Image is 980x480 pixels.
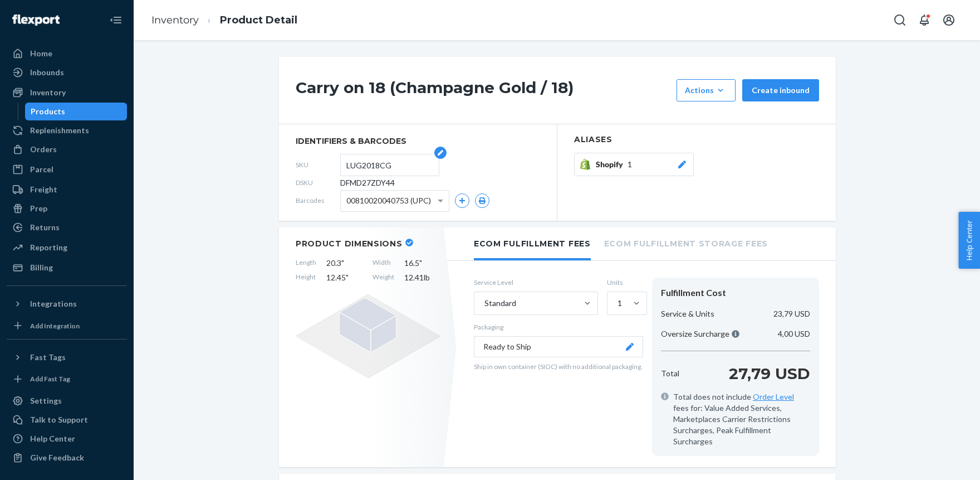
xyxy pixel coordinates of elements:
[661,287,810,299] div: Fulfillment Cost
[742,79,819,101] button: Create inbound
[474,362,643,371] p: Ship in own container (SIOC) with no additional packaging.
[296,160,340,169] span: SKU
[30,414,88,425] div: Talk to Support
[30,352,66,363] div: Fast Tags
[296,196,340,205] span: Barcodes
[296,239,403,249] h2: Product Dimensions
[404,272,440,283] span: 12.41 lb
[296,79,671,101] h1: Carry on 18 (Champagne Gold / 18)
[296,178,340,187] span: DSKU
[30,262,53,273] div: Billing
[419,258,422,268] span: "
[151,14,199,26] a: Inventory
[346,273,349,282] span: "
[296,258,316,269] span: Length
[30,144,57,155] div: Orders
[661,308,714,319] p: Service & Units
[661,368,679,379] p: Total
[483,298,484,309] input: Standard
[607,278,643,287] label: Units
[7,64,127,81] a: Inbounds
[340,177,395,188] span: DFMD27ZDY44
[729,362,810,385] p: 27,79 USD
[30,48,52,59] div: Home
[673,391,810,447] span: Total does not include fees for: Value Added Services, Marketplaces Carrier Restrictions Surcharg...
[326,258,362,269] span: 20.3
[7,449,127,467] button: Give Feedback
[30,184,57,195] div: Freight
[296,135,540,147] span: identifiers & barcodes
[7,371,127,388] a: Add Fast Tag
[628,159,632,170] span: 1
[105,9,127,31] button: Close Navigation
[7,200,127,217] a: Prep
[677,79,736,101] button: Actions
[7,295,127,313] button: Integrations
[25,103,128,120] a: Products
[753,392,794,401] a: Order Level
[30,374,70,384] div: Add Fast Tag
[31,106,65,117] div: Products
[12,14,60,26] img: Flexport logo
[143,4,306,37] ol: breadcrumbs
[7,219,127,236] a: Returns
[773,308,810,319] p: 23,79 USD
[7,161,127,178] a: Parcel
[373,272,394,283] span: Weight
[889,9,911,31] button: Open Search Box
[30,321,80,331] div: Add Integration
[30,125,89,136] div: Replenishments
[604,227,768,258] li: Ecom Fulfillment Storage Fees
[474,278,598,287] label: Service Level
[346,191,431,210] span: 00810020040753 (UPC)
[7,140,127,158] a: Orders
[938,9,960,31] button: Open account menu
[7,317,127,334] a: Add Integration
[574,135,819,144] h2: Aliases
[618,298,622,309] div: 1
[30,452,84,463] div: Give Feedback
[7,348,127,366] button: Fast Tags
[7,84,127,101] a: Inventory
[474,227,591,260] li: Ecom Fulfillment Fees
[326,272,362,283] span: 12.45
[7,181,127,198] a: Freight
[913,9,935,31] button: Open notifications
[220,14,297,26] a: Product Detail
[7,45,127,62] a: Home
[30,203,47,214] div: Prep
[373,258,394,269] span: Width
[616,298,618,309] input: 1
[778,328,810,340] p: 4,00 USD
[341,258,344,268] span: "
[404,258,440,269] span: 16.5
[30,67,64,78] div: Inbounds
[484,298,516,309] div: Standard
[474,336,643,357] button: Ready to Ship
[7,411,127,429] a: Talk to Support
[7,259,127,277] a: Billing
[661,328,739,340] p: Oversize Surcharge
[7,430,127,448] a: Help Center
[685,85,727,96] div: Actions
[958,212,980,269] button: Help Center
[30,87,66,98] div: Inventory
[30,222,60,233] div: Returns
[296,272,316,283] span: Height
[30,242,67,253] div: Reporting
[7,239,127,256] a: Reporting
[474,322,643,332] p: Packaging
[7,392,127,410] a: Settings
[596,159,628,170] span: Shopify
[30,164,53,175] div: Parcel
[7,122,127,139] a: Replenishments
[30,298,77,309] div: Integrations
[574,153,694,176] button: Shopify1
[30,395,62,406] div: Settings
[30,433,75,444] div: Help Center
